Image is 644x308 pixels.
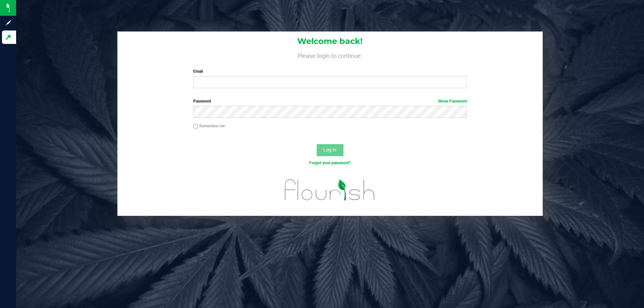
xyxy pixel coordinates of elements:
[317,144,343,156] button: Log In
[193,68,467,74] label: Email
[193,123,225,129] label: Remember me
[193,99,211,104] span: Password
[5,19,12,26] inline-svg: Sign up
[309,161,351,165] a: Forgot your password?
[438,99,467,104] a: Show Password
[193,124,198,129] input: Remember me
[117,51,543,59] h4: Please login to continue.
[323,147,336,152] span: Log In
[5,34,12,41] inline-svg: Log in
[117,37,543,46] h1: Welcome back!
[277,173,383,207] img: flourish_logo.svg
